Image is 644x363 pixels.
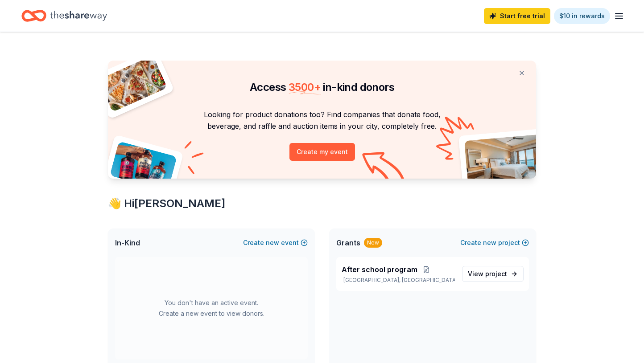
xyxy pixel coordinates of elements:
[483,237,496,248] span: new
[460,237,529,248] button: Createnewproject
[342,264,417,275] span: After school program
[266,237,279,248] span: new
[289,81,321,94] span: 3500 +
[243,237,308,248] button: Createnewevent
[250,81,394,94] span: Access in-kind donors
[115,237,140,248] span: In-Kind
[484,8,550,24] a: Start free trial
[362,152,407,185] img: Curvy arrow
[364,238,382,248] div: New
[119,109,525,132] p: Looking for product donations too? Find companies that donate food, beverage, and raffle and auct...
[289,143,355,161] button: Create my event
[115,257,308,359] div: You don't have an active event. Create a new event to view donors.
[468,269,507,279] span: View
[98,55,168,112] img: Pizza
[336,237,360,248] span: Grants
[554,8,610,24] a: $10 in rewards
[462,266,524,282] a: View project
[342,277,455,284] p: [GEOGRAPHIC_DATA], [GEOGRAPHIC_DATA]
[485,270,507,277] span: project
[21,5,107,26] a: Home
[108,196,536,211] div: 👋 Hi [PERSON_NAME]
